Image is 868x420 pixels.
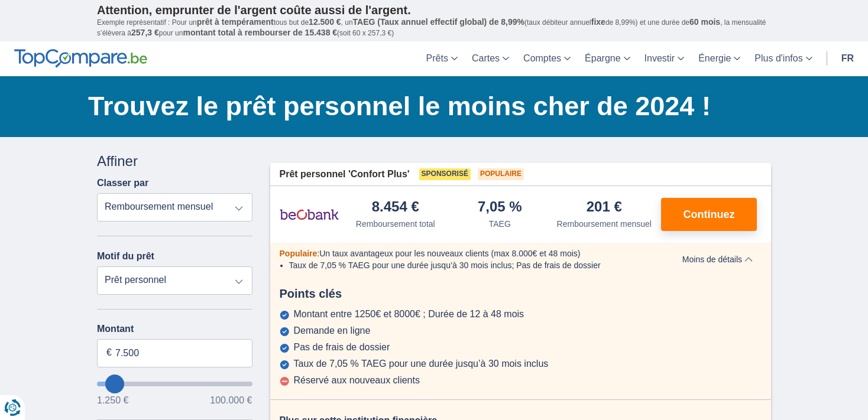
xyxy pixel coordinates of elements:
[294,375,420,386] div: Réservé aux nouveaux clients
[419,41,465,76] a: Prêts
[372,200,419,216] div: 8.454 €
[309,17,341,27] span: 12.500 €
[106,346,112,360] span: €
[183,28,337,37] span: montant total à rembourser de 15.438 €
[294,325,371,336] div: Demande en ligne
[834,41,861,76] a: fr
[673,255,762,264] button: Moins de détails
[516,41,578,76] a: Comptes
[682,255,753,263] span: Moins de détails
[97,3,771,17] p: Attention, emprunter de l'argent coûte aussi de l'argent.
[280,249,318,258] span: Populaire
[691,41,747,76] a: Énergie
[578,41,637,76] a: Épargne
[591,17,605,27] span: fixe
[661,198,757,231] button: Continuez
[489,218,511,230] div: TAEG
[353,17,524,27] span: TAEG (Taux annuel effectif global) de 8,99%
[294,359,549,369] div: Taux de 7,05 % TAEG pour une durée jusqu’à 30 mois inclus
[478,168,524,180] span: Populaire
[97,178,148,188] label: Classer par
[319,249,580,258] span: Un taux avantageux pour les nouveaux clients (max 8.000€ et 48 mois)
[289,259,654,271] li: Taux de 7,05 % TAEG pour une durée jusqu’à 30 mois inclus; Pas de frais de dossier
[97,382,252,386] input: wantToBorrow
[197,17,274,27] span: prêt à tempérament
[88,88,771,125] h1: Trouvez le prêt personnel le moins cher de 2024 !
[294,309,524,320] div: Montant entre 1250€ et 8000€ ; Durée de 12 à 48 mois
[97,396,128,405] span: 1.250 €
[14,49,147,68] img: TopCompare
[419,168,471,180] span: Sponsorisé
[270,248,663,259] div: :
[280,200,339,229] img: pret personnel Beobank
[97,251,154,262] label: Motif du prêt
[97,17,771,38] p: Exemple représentatif : Pour un tous but de , un (taux débiteur annuel de 8,99%) et une durée de ...
[587,200,622,216] div: 201 €
[478,200,522,216] div: 7,05 %
[689,17,720,27] span: 60 mois
[294,342,390,353] div: Pas de frais de dossier
[97,151,252,171] div: Affiner
[210,396,252,405] span: 100.000 €
[684,209,735,220] span: Continuez
[270,285,772,302] div: Points clés
[97,324,252,334] label: Montant
[131,28,159,37] span: 257,3 €
[747,41,819,76] a: Plus d'infos
[465,41,516,76] a: Cartes
[637,41,692,76] a: Investir
[280,168,410,181] span: Prêt personnel 'Confort Plus'
[356,218,435,230] div: Remboursement total
[557,218,652,230] div: Remboursement mensuel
